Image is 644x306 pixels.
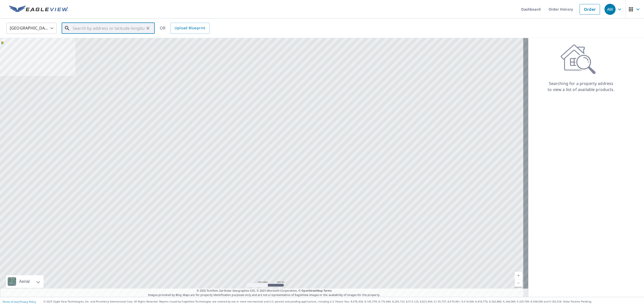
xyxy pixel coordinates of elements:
a: Upload Blueprint [171,23,209,34]
p: | [3,300,36,303]
a: Current Level 5, Zoom In [515,272,522,279]
div: Aerial [18,275,31,288]
a: Current Level 5, Zoom Out [515,279,522,287]
a: Terms [324,289,332,292]
span: Upload Blueprint [175,25,205,31]
button: Clear [144,25,151,32]
div: Aerial [6,275,44,288]
a: Order [580,4,600,15]
div: OR [160,23,210,34]
p: Searching for a property address to view a list of available products. [547,80,615,93]
input: Search by address or latitude-longitude [73,21,144,35]
a: Terms of Use [3,300,18,303]
a: Privacy Policy [20,300,36,303]
div: [GEOGRAPHIC_DATA] [6,21,57,35]
img: EV Logo [9,6,68,13]
div: AW [605,4,616,15]
a: OpenStreetMap [301,289,323,292]
p: © 2025 Eagle View Technologies, Inc. and Pictometry International Corp. All Rights Reserved. Repo... [44,300,641,303]
span: © 2025 TomTom, Earthstar Geographics SIO, © 2025 Microsoft Corporation, © [197,289,332,293]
